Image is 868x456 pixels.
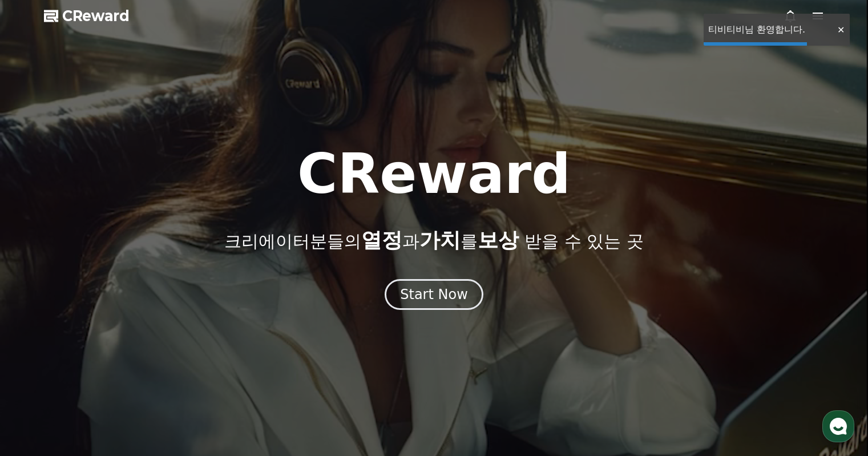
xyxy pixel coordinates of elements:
[400,285,468,304] div: Start Now
[385,290,483,301] a: Start Now
[419,228,461,252] span: 가치
[44,7,130,25] a: CReward
[224,229,643,252] p: 크리에이터분들의 과 를 받을 수 있는 곳
[478,228,519,252] span: 보상
[361,228,402,252] span: 열정
[62,7,130,25] span: CReward
[297,147,571,201] h1: CReward
[385,279,483,310] button: Start Now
